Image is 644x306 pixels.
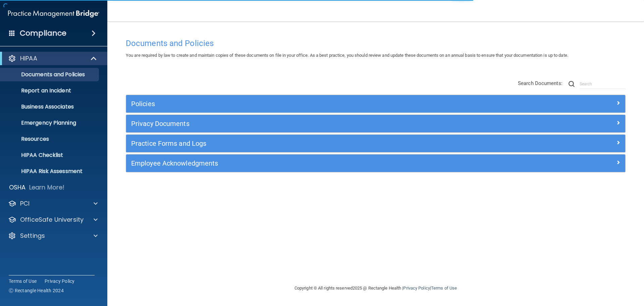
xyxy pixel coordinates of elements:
p: Resources [4,136,96,142]
p: Documents and Policies [4,71,96,78]
img: PMB logo [8,7,99,20]
p: Learn More! [29,183,65,191]
p: Report an Incident [4,87,96,94]
a: Privacy Documents [131,118,620,129]
img: ic-search.3b580494.png [569,81,575,87]
p: Settings [20,232,45,240]
a: PCI [8,200,98,208]
div: Copyright © All rights reserved 2025 @ Rectangle Health | | [253,277,498,299]
p: Emergency Planning [4,120,96,126]
a: OfficeSafe University [8,216,98,224]
p: OSHA [9,183,26,191]
a: Policies [131,98,620,109]
h4: Documents and Policies [126,39,626,48]
h5: Employee Acknowledgments [131,160,495,167]
a: Privacy Policy [403,286,430,291]
a: Practice Forms and Logs [131,138,620,149]
h5: Privacy Documents [131,120,495,127]
input: Search [580,79,626,89]
span: Search Documents: [518,80,562,86]
p: OfficeSafe University [20,216,84,224]
h5: Policies [131,100,495,107]
span: You are required by law to create and maintain copies of these documents on file in your office. ... [126,53,568,58]
a: Employee Acknowledgments [131,158,620,169]
a: Privacy Policy [45,278,75,285]
h5: Practice Forms and Logs [131,140,495,147]
p: PCI [20,200,30,208]
span: Ⓒ Rectangle Health 2024 [9,287,64,294]
a: Terms of Use [9,278,37,285]
a: Settings [8,232,98,240]
p: HIPAA [20,54,37,62]
h4: Compliance [20,29,66,38]
a: HIPAA [8,54,97,62]
a: Terms of Use [431,286,457,291]
p: HIPAA Risk Assessment [4,168,96,175]
p: Business Associates [4,103,96,110]
p: HIPAA Checklist [4,152,96,159]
